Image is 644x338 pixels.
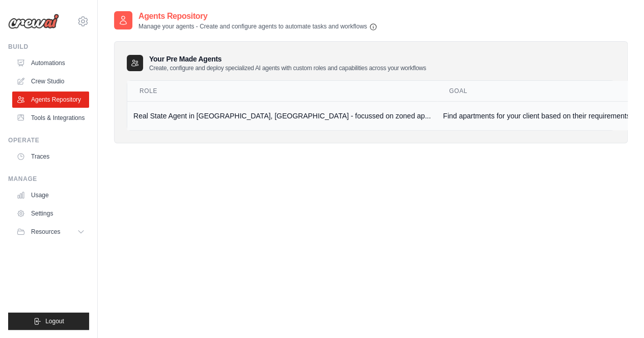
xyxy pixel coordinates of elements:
th: Role [127,81,437,102]
a: Usage [12,187,89,203]
div: Build [8,43,89,51]
td: Find apartments for your client based on their requirements [437,101,636,130]
img: Logo [8,14,59,29]
h2: Agents Repository [138,10,377,22]
span: Logout [45,317,64,325]
p: Create, configure and deploy specialized AI agents with custom roles and capabilities across your... [149,64,426,72]
td: Real State Agent in [GEOGRAPHIC_DATA], [GEOGRAPHIC_DATA] - focussed on zoned ap... [127,101,437,130]
a: Automations [12,55,89,71]
a: Agents Repository [12,91,89,108]
a: Settings [12,205,89,222]
button: Logout [8,313,89,330]
div: Manage [8,175,89,183]
button: Resources [12,224,89,240]
a: Traces [12,148,89,165]
span: Resources [31,228,60,236]
a: Crew Studio [12,73,89,89]
a: Tools & Integrations [12,110,89,126]
th: Goal [437,81,636,102]
h3: Your Pre Made Agents [149,54,426,72]
p: Manage your agents - Create and configure agents to automate tasks and workflows [138,22,377,31]
div: Operate [8,136,89,144]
